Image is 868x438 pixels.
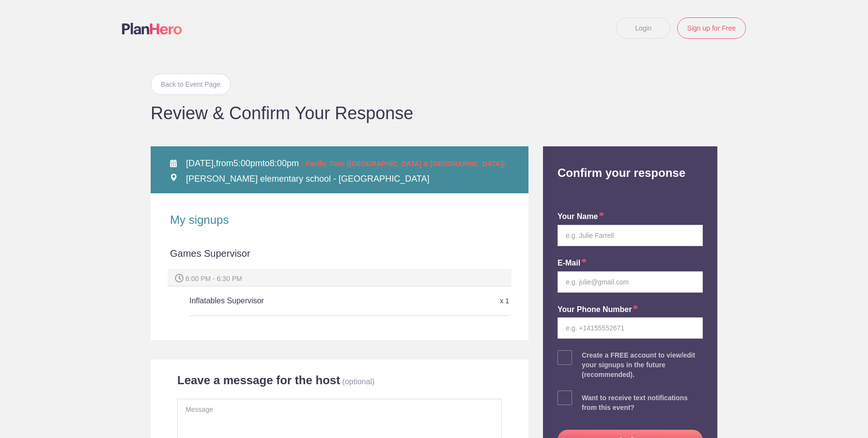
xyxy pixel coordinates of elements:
[582,350,703,379] div: Create a FREE account to view/edit your signups in the future (recommended).
[175,274,184,282] img: Spot time
[170,213,509,227] h2: My signups
[616,17,670,39] a: Login
[186,158,505,168] span: from to
[558,258,587,269] label: E-mail
[301,160,505,168] span: - Pacific Time ([GEOGRAPHIC_DATA] & [GEOGRAPHIC_DATA])
[186,158,216,168] span: [DATE],
[270,158,299,168] span: 8:00pm
[558,304,638,315] label: Your Phone Number
[122,23,182,34] img: Logo main planhero
[170,159,177,167] img: Calendar alt
[168,269,511,286] div: 6:00 PM - 6:30 PM
[170,247,509,269] div: Games Supervisor
[186,174,429,184] span: [PERSON_NAME] elementary school - [GEOGRAPHIC_DATA]
[151,105,717,122] h1: Review & Confirm Your Response
[558,271,703,293] input: e.g. julie@gmail.com
[550,146,710,180] h2: Confirm your response
[558,211,604,222] label: your name
[233,158,263,168] span: 5:00pm
[177,373,340,388] h2: Leave a message for the host
[558,317,703,339] input: e.g. +14155552671
[151,74,231,95] a: Back to Event Page
[403,293,509,310] div: x 1
[189,291,403,311] h5: Inflatables Supervisor
[558,225,703,246] input: e.g. Julie Farrell
[582,393,703,412] div: Want to receive text notifications from this event?
[677,17,746,39] a: Sign up for Free
[342,377,375,386] p: (optional)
